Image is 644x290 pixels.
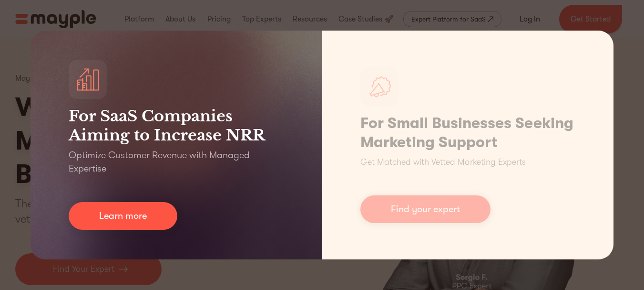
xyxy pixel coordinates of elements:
p: Get Matched with Vetted Marketing Experts [360,156,526,169]
h1: For Small Businesses Seeking Marketing Support [360,114,576,152]
a: Learn more [69,202,177,230]
a: Find your expert [360,195,491,223]
h3: For SaaS Companies Aiming to Increase NRR [69,107,284,145]
p: Optimize Customer Revenue with Managed Expertise [69,149,284,175]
